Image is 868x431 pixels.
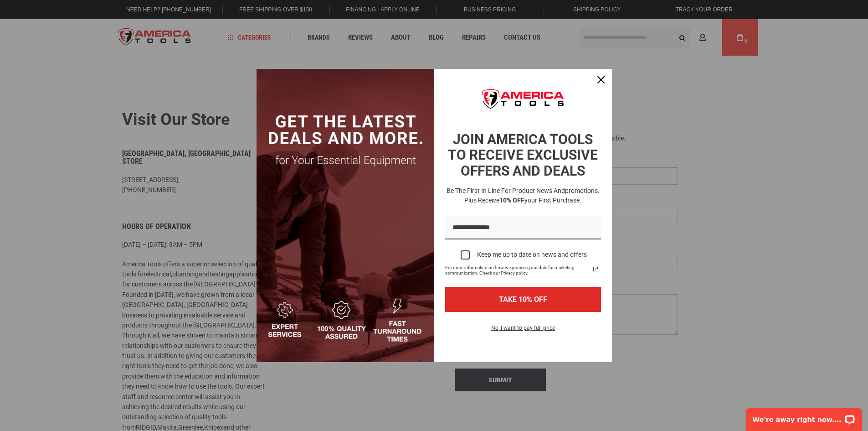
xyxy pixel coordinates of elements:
[445,265,590,276] span: For more information on how we process your data for marketing communication. Check our Privacy p...
[597,76,605,83] svg: close icon
[448,131,598,179] strong: JOIN AMERICA TOOLS TO RECEIVE EXCLUSIVE OFFERS AND DEALS
[443,186,603,205] h3: Be the first in line for product news and
[477,251,587,259] div: Keep me up to date on news and offers
[484,323,562,338] button: No, I want to pay full price
[499,197,524,204] strong: 10% OFF
[445,287,601,312] button: TAKE 10% OFF
[740,402,868,431] iframe: LiveChat chat widget
[590,264,601,275] a: Read our Privacy Policy
[445,216,601,239] input: Email field
[590,69,612,91] button: Close
[590,264,601,275] svg: link icon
